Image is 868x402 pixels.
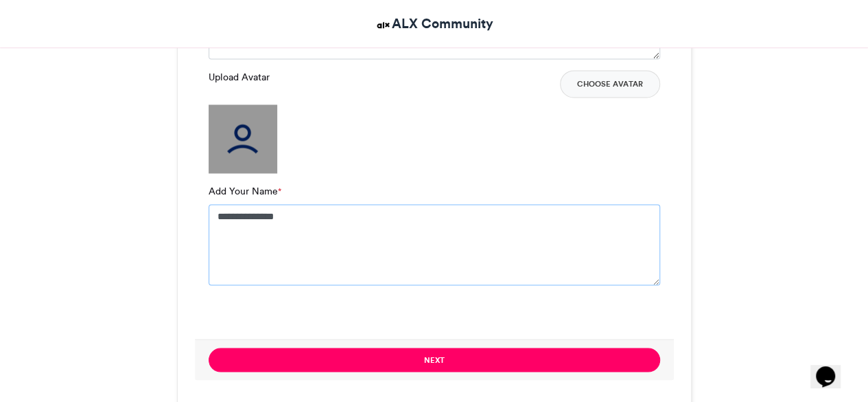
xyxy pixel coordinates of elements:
[209,104,277,173] img: user_filled.png
[810,347,854,388] iframe: chat widget
[209,348,660,372] button: Next
[375,14,493,34] a: ALX Community
[209,70,270,85] label: Upload Avatar
[560,70,660,98] button: Choose Avatar
[375,16,392,34] img: ALX Community
[209,184,281,199] label: Add Your Name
